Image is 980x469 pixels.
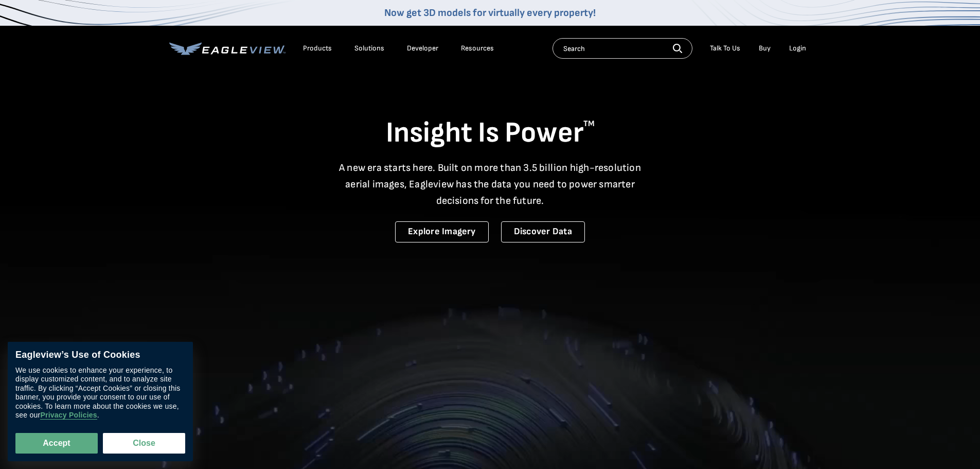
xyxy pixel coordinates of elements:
[15,366,185,420] div: We use cookies to enhance your experience, to display customized content, and to analyze site tra...
[333,160,648,209] p: A new era starts here. Built on more than 3.5 billion high-resolution aerial images, Eagleview ha...
[303,44,332,53] div: Products
[710,44,740,53] div: Talk To Us
[759,44,771,53] a: Buy
[789,44,806,53] div: Login
[15,350,185,361] div: Eagleview’s Use of Cookies
[553,38,692,59] input: Search
[103,433,185,454] button: Close
[395,221,489,242] a: Explore Imagery
[501,221,585,242] a: Discover Data
[384,7,596,19] a: Now get 3D models for virtually every property!
[15,433,98,454] button: Accept
[407,44,438,53] a: Developer
[461,44,494,53] div: Resources
[169,115,811,151] h1: Insight Is Power
[583,119,595,129] sup: TM
[354,44,384,53] div: Solutions
[40,411,97,420] a: Privacy Policies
